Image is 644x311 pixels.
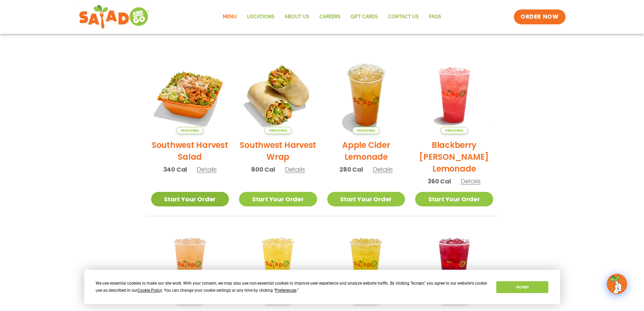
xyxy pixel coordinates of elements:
[339,165,363,174] span: 280 Cal
[314,9,345,25] a: Careers
[327,192,405,206] a: Start Your Order
[239,226,317,305] img: Product photo for Sunkissed Yuzu Lemonade
[84,270,560,304] div: Cookie Consent Prompt
[373,165,393,174] span: Details
[151,56,229,134] img: Product photo for Southwest Harvest Salad
[96,280,488,294] div: We use essential cookies to make our site work. With your consent, we may also use non-essential ...
[239,139,317,163] h2: Southwest Harvest Wrap
[428,177,451,186] span: 360 Cal
[607,274,626,293] img: wpChatIcon
[242,9,280,25] a: Locations
[440,127,468,134] span: Seasonal
[327,226,405,305] img: Product photo for Mango Grove Lemonade
[163,165,187,174] span: 340 Cal
[514,9,565,24] a: ORDER NOW
[415,56,493,134] img: Product photo for Blackberry Bramble Lemonade
[496,281,548,293] button: Accept
[197,165,217,174] span: Details
[280,9,314,25] a: About Us
[461,177,481,185] span: Details
[352,127,380,134] span: Seasonal
[151,192,229,206] a: Start Your Order
[415,139,493,175] h2: Blackberry [PERSON_NAME] Lemonade
[151,139,229,163] h2: Southwest Harvest Salad
[345,9,383,25] a: GIFT CARDS
[415,226,493,305] img: Product photo for Black Cherry Orchard Lemonade
[521,13,558,21] span: ORDER NOW
[218,9,446,25] nav: Menu
[275,288,296,293] span: Preferences
[415,192,493,206] a: Start Your Order
[79,3,150,30] img: new-SAG-logo-768×292
[424,9,446,25] a: FAQs
[251,165,275,174] span: 800 Cal
[327,139,405,163] h2: Apple Cider Lemonade
[239,192,317,206] a: Start Your Order
[239,56,317,134] img: Product photo for Southwest Harvest Wrap
[151,226,229,305] img: Product photo for Summer Stone Fruit Lemonade
[264,127,292,134] span: Seasonal
[383,9,424,25] a: Contact Us
[218,9,242,25] a: Menu
[176,127,204,134] span: Seasonal
[138,288,162,293] span: Cookie Policy
[327,56,405,134] img: Product photo for Apple Cider Lemonade
[285,165,305,174] span: Details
